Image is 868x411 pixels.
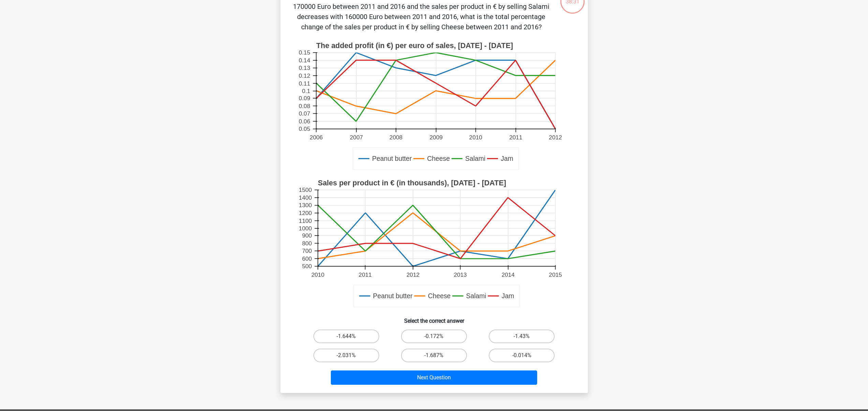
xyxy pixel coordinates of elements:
[331,370,537,385] button: Next Question
[401,330,467,343] label: -0.172%
[302,247,312,254] text: 700
[299,110,310,117] text: 0.07
[299,217,312,224] text: 1100
[466,292,486,300] text: Salami
[406,271,419,278] text: 2012
[302,263,312,270] text: 500
[299,103,310,109] text: 0.08
[429,134,442,141] text: 2009
[299,57,310,64] text: 0.14
[299,95,310,102] text: 0.09
[454,271,467,278] text: 2013
[427,155,450,163] text: Cheese
[358,271,371,278] text: 2011
[302,88,310,94] text: 0.1
[465,155,485,163] text: Salami
[313,330,379,343] label: -1.644%
[299,72,310,79] text: 0.12
[299,225,312,232] text: 1000
[469,134,482,141] text: 2010
[489,349,555,362] label: -0.014%
[299,126,310,133] text: 0.05
[549,271,562,278] text: 2015
[372,155,412,163] text: Peanut butter
[299,118,310,125] text: 0.06
[299,49,310,56] text: 0.15
[299,194,312,201] text: 1400
[291,312,577,324] h6: Select the correct answer
[350,134,363,141] text: 2007
[316,42,513,50] text: The added profit (in €) per euro of sales, [DATE] - [DATE]
[310,134,323,141] text: 2006
[313,349,379,362] label: -2.031%
[299,80,310,87] text: 0.11
[373,292,413,300] text: Peanut butter
[299,202,312,209] text: 1300
[509,134,522,141] text: 2011
[311,271,324,278] text: 2010
[299,210,312,216] text: 1200
[302,240,312,247] text: 800
[428,292,451,300] text: Cheese
[302,232,312,239] text: 900
[302,255,312,262] text: 600
[389,134,402,141] text: 2008
[401,349,467,362] label: -1.687%
[549,134,562,141] text: 2012
[501,271,515,278] text: 2014
[318,179,506,187] text: Sales per product in € (in thousands), [DATE] - [DATE]
[299,65,310,72] text: 0.13
[299,187,312,194] text: 1500
[501,155,513,163] text: Jam
[489,330,555,343] label: -1.43%
[501,292,514,300] text: Jam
